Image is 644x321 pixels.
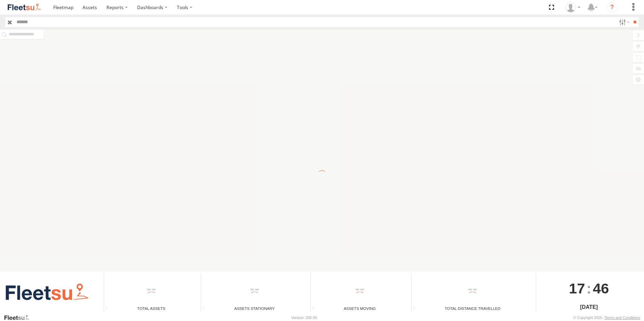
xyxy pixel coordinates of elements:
[573,316,640,320] div: © Copyright 2025 -
[605,316,640,320] a: Terms and Conditions
[563,2,583,12] div: Muhammad Haidar
[104,306,114,311] div: Total number of Enabled Assets
[7,3,42,12] img: fleetsu-logo-horizontal.svg
[311,306,409,311] div: Assets Moving
[311,306,321,311] div: Total number of assets current in transit.
[3,281,91,304] img: Fleetsu
[593,274,609,303] span: 46
[536,274,642,303] div: :
[616,17,631,27] label: Search Filter Options
[4,314,35,321] a: Visit our Website
[607,2,617,13] i: ?
[291,316,317,320] div: Version: 306.00
[201,306,308,311] div: Assets Stationary
[104,306,198,311] div: Total Assets
[569,274,585,303] span: 17
[536,303,642,311] div: [DATE]
[412,306,534,311] div: Total Distance Travelled
[201,306,211,311] div: Total number of assets current stationary.
[412,306,422,311] div: Total distance travelled by all assets within specified date range and applied filters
